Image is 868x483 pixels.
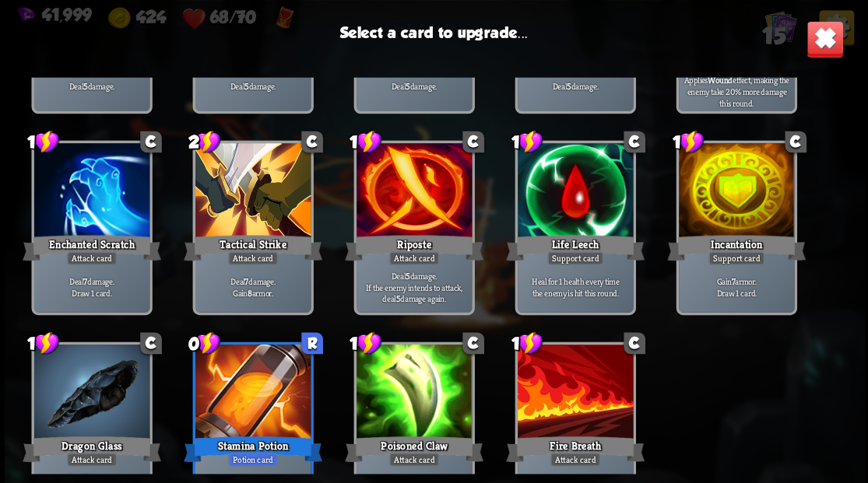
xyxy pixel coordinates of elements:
div: Enchanted Scratch [23,233,161,264]
div: C [624,332,645,354]
b: 7 [731,275,735,287]
p: Heal for 1 health every time the enemy is hit this round. [520,275,630,298]
div: Incantation [667,233,806,264]
p: Deal damage. [359,80,469,92]
div: C [462,131,484,152]
h3: Select a card to upgrade... [340,23,529,40]
div: Tactical Strike [184,233,322,264]
div: Support card [546,251,603,265]
b: 5 [244,80,248,92]
div: Potion card [228,452,278,466]
p: Deal damage. If the enemy intends to attack, deal damage again. [359,270,469,304]
p: Deal damage. [37,80,146,92]
div: 1 [350,331,381,355]
p: Deal damage. Gain armor. [198,275,307,298]
b: Wound [708,74,732,86]
p: Gain armor. Draw 1 card. [681,275,791,298]
p: Deal damage. Draw 1 card. [37,275,146,298]
b: 7 [244,275,248,287]
div: Attack card [66,452,117,466]
div: Dragon Glass [23,433,161,464]
b: 5 [395,292,400,304]
div: Support card [708,251,764,265]
div: Life Leech [506,233,645,264]
div: Riposte [345,233,483,264]
div: 1 [27,331,59,355]
div: 1 [511,130,543,154]
p: Deal damage. [520,80,630,92]
b: 12 [81,471,88,483]
div: Attack card [388,251,439,265]
div: Attack card [550,452,600,466]
div: 1 [511,331,543,355]
div: Fire Breath [506,433,645,464]
div: C [301,131,323,152]
b: 8 [248,287,252,299]
img: Close_Button.png [806,20,843,58]
p: Deal damage. [198,80,307,92]
div: 1 [350,130,381,154]
div: Poisoned Claw [345,433,483,464]
b: 5 [405,80,409,92]
div: Stamina Potion [184,433,322,464]
div: Attack card [227,251,278,265]
div: C [624,131,645,152]
div: 2 [188,130,220,154]
div: Attack card [66,251,117,265]
p: Deal damage. Applies effect, making the enemy take 20% more damage this round. [681,63,791,109]
b: 5 [83,80,87,92]
div: 1 [27,130,59,154]
b: 7 [83,275,87,287]
b: 5 [566,80,571,92]
div: C [140,332,162,354]
div: C [462,332,484,354]
div: Attack card [388,452,439,466]
b: 5 [405,270,409,282]
div: C [785,131,807,152]
div: 1 [672,130,704,154]
div: R [301,332,323,354]
div: 0 [188,331,220,355]
div: C [140,131,162,152]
